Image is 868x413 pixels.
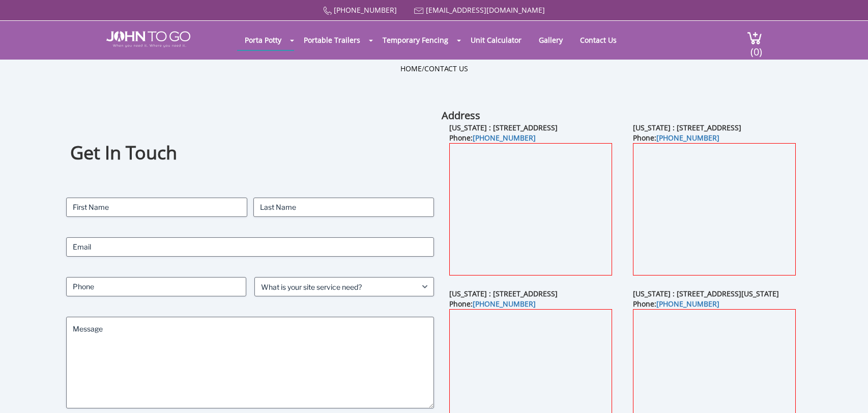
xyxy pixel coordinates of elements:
[531,30,570,50] a: Gallery
[66,237,434,257] input: Email
[70,141,430,166] h1: Get In Touch
[633,299,719,309] b: Phone:
[449,299,536,309] b: Phone:
[400,64,468,74] ul: /
[375,30,456,50] a: Temporary Fencing
[633,133,719,143] b: Phone:
[442,108,480,122] b: Address
[750,37,762,59] span: (0)
[253,198,434,217] input: Last Name
[463,30,529,50] a: Unit Calculator
[473,299,536,309] a: [PHONE_NUMBER]
[656,133,719,143] a: [PHONE_NUMBER]
[334,5,397,15] a: [PHONE_NUMBER]
[572,30,624,50] a: Contact Us
[323,7,332,15] img: Call
[424,64,468,73] a: Contact Us
[106,31,190,47] img: JOHN to go
[237,30,289,50] a: Porta Potty
[66,277,246,296] input: Phone
[473,133,536,143] a: [PHONE_NUMBER]
[633,123,741,132] b: [US_STATE] : [STREET_ADDRESS]
[66,198,247,217] input: First Name
[633,289,779,298] b: [US_STATE] : [STREET_ADDRESS][US_STATE]
[656,299,719,309] a: [PHONE_NUMBER]
[400,64,422,73] a: Home
[449,133,536,143] b: Phone:
[449,289,558,298] b: [US_STATE] : [STREET_ADDRESS]
[827,372,868,413] button: Live Chat
[414,8,424,14] img: Mail
[747,31,762,45] img: cart a
[449,123,558,132] b: [US_STATE] : [STREET_ADDRESS]
[296,30,368,50] a: Portable Trailers
[426,5,545,15] a: [EMAIL_ADDRESS][DOMAIN_NAME]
